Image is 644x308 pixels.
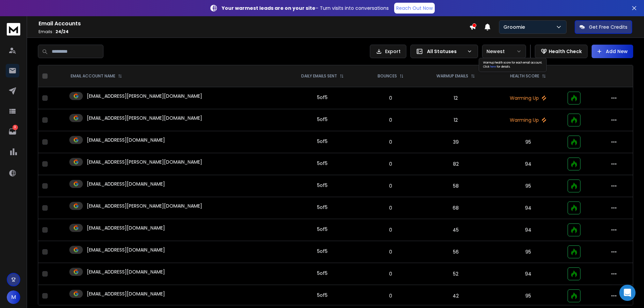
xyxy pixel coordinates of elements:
[419,285,493,307] td: 42
[549,48,582,55] p: Health Check
[436,73,468,79] p: WARMUP EMAILS
[222,5,389,11] p: – Turn visits into conversations
[39,20,469,28] h1: Email Accounts
[13,125,18,130] p: 3
[87,137,165,143] p: [EMAIL_ADDRESS][DOMAIN_NAME]
[394,3,435,14] a: Reach Out Now
[370,45,406,58] button: Export
[367,248,414,255] p: 0
[367,117,414,123] p: 0
[592,45,633,58] button: Add New
[367,183,414,189] p: 0
[419,263,493,285] td: 52
[482,45,526,58] button: Newest
[427,48,464,55] p: All Statuses
[419,241,493,263] td: 56
[493,175,563,197] td: 95
[589,24,627,30] p: Get Free Credits
[419,109,493,131] td: 12
[317,160,328,167] div: 5 of 5
[317,204,328,211] div: 5 of 5
[419,87,493,109] td: 12
[367,292,414,299] p: 0
[493,153,563,175] td: 94
[419,153,493,175] td: 82
[87,203,202,209] p: [EMAIL_ADDRESS][PERSON_NAME][DOMAIN_NAME]
[493,285,563,307] td: 95
[87,290,165,297] p: [EMAIL_ADDRESS][DOMAIN_NAME]
[367,205,414,211] p: 0
[367,95,414,101] p: 0
[367,139,414,145] p: 0
[367,161,414,167] p: 0
[87,115,202,121] p: [EMAIL_ADDRESS][PERSON_NAME][DOMAIN_NAME]
[71,73,122,79] div: EMAIL ACCOUNT NAME
[39,29,469,34] p: Emails :
[493,197,563,219] td: 94
[490,65,496,69] a: here
[503,24,528,30] p: Groomie
[419,197,493,219] td: 68
[317,94,328,101] div: 5 of 5
[7,290,20,304] button: M
[87,268,165,275] p: [EMAIL_ADDRESS][DOMAIN_NAME]
[317,248,328,255] div: 5 of 5
[419,219,493,241] td: 45
[87,246,165,253] p: [EMAIL_ADDRESS][DOMAIN_NAME]
[301,73,337,79] p: DAILY EMAILS SENT
[378,73,397,79] p: BOUNCES
[317,226,328,233] div: 5 of 5
[7,23,20,35] img: logo
[483,61,542,69] span: Warmup health score for each email account. Click for details.
[493,131,563,153] td: 95
[497,117,559,123] p: Warming Up
[367,270,414,277] p: 0
[367,227,414,233] p: 0
[497,95,559,101] p: Warming Up
[419,175,493,197] td: 58
[493,219,563,241] td: 94
[535,45,588,58] button: Health Check
[317,138,328,145] div: 5 of 5
[619,285,636,301] div: Open Intercom Messenger
[510,73,539,79] p: HEALTH SCORE
[6,125,19,138] a: 3
[317,182,328,189] div: 5 of 5
[317,292,328,299] div: 5 of 5
[55,29,69,34] span: 24 / 24
[87,159,202,165] p: [EMAIL_ADDRESS][PERSON_NAME][DOMAIN_NAME]
[87,93,202,99] p: [EMAIL_ADDRESS][PERSON_NAME][DOMAIN_NAME]
[87,224,165,231] p: [EMAIL_ADDRESS][DOMAIN_NAME]
[317,116,328,123] div: 5 of 5
[317,270,328,277] div: 5 of 5
[396,5,433,11] p: Reach Out Now
[493,241,563,263] td: 95
[493,263,563,285] td: 94
[575,20,632,34] button: Get Free Credits
[87,181,165,187] p: [EMAIL_ADDRESS][DOMAIN_NAME]
[222,5,315,11] strong: Your warmest leads are on your site
[419,131,493,153] td: 39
